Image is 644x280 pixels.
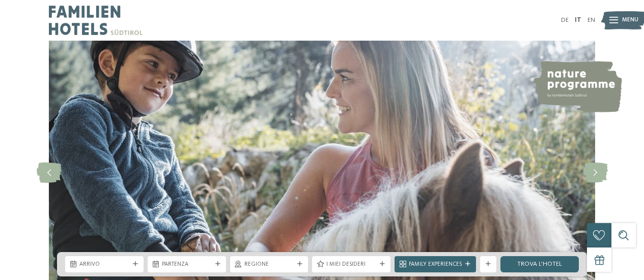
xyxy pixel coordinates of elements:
[162,261,212,269] span: Partenza
[326,261,376,269] span: I miei desideri
[244,261,294,269] span: Regione
[575,17,581,23] a: IT
[409,261,462,269] span: Family Experiences
[79,261,129,269] span: Arrivo
[533,61,622,112] img: nature programme by Familienhotels Südtirol
[500,256,579,272] a: trova l’hotel
[622,16,638,24] span: Menu
[587,17,595,23] a: EN
[561,17,569,23] a: DE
